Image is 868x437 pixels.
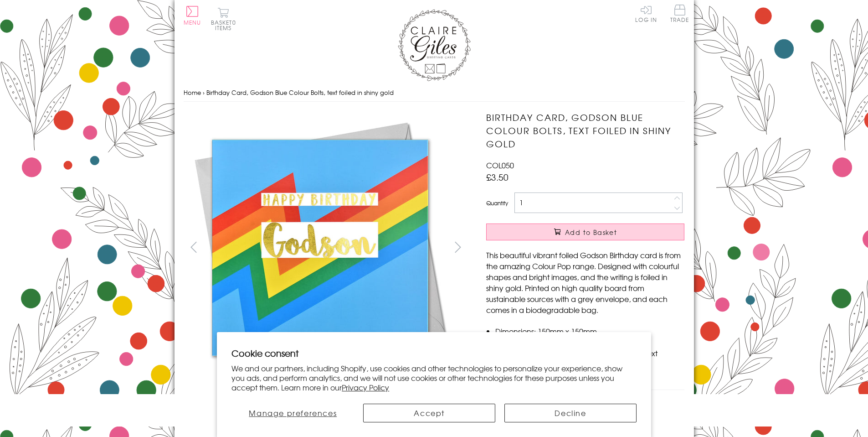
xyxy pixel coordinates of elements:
[184,18,201,26] span: Menu
[447,237,468,257] button: next
[183,111,457,385] img: Birthday Card, Godson Blue Colour Bolts, text foiled in shiny gold
[486,199,508,207] label: Quantity
[203,88,205,97] span: ›
[184,88,201,97] a: Home
[231,347,637,359] h2: Cookie consent
[206,88,394,97] span: Birthday Card, Godson Blue Colour Bolts, text foiled in shiny gold
[184,6,201,25] button: Menu
[211,7,236,31] button: Basket0 items
[504,404,637,422] button: Decline
[486,160,514,171] span: COL050
[486,224,684,240] button: Add to Basket
[249,407,337,418] span: Manage preferences
[184,83,685,102] nav: breadcrumbs
[363,404,495,422] button: Accept
[670,5,689,24] a: Trade
[215,18,236,32] span: 0 items
[670,5,689,22] span: Trade
[486,171,508,183] span: £3.50
[495,326,684,337] li: Dimensions: 150mm x 150mm
[468,111,741,385] img: Birthday Card, Godson Blue Colour Bolts, text foiled in shiny gold
[231,364,637,392] p: We and our partners, including Shopify, use cookies and other technologies to personalize your ex...
[635,5,657,22] a: Log In
[342,382,389,393] a: Privacy Policy
[565,228,617,237] span: Add to Basket
[398,9,471,81] img: Claire Giles Greetings Cards
[486,250,684,315] p: This beautiful vibrant foiled Godson Birthday card is from the amazing Colour Pop range. Designed...
[184,237,204,257] button: prev
[231,404,354,422] button: Manage preferences
[486,111,684,150] h1: Birthday Card, Godson Blue Colour Bolts, text foiled in shiny gold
